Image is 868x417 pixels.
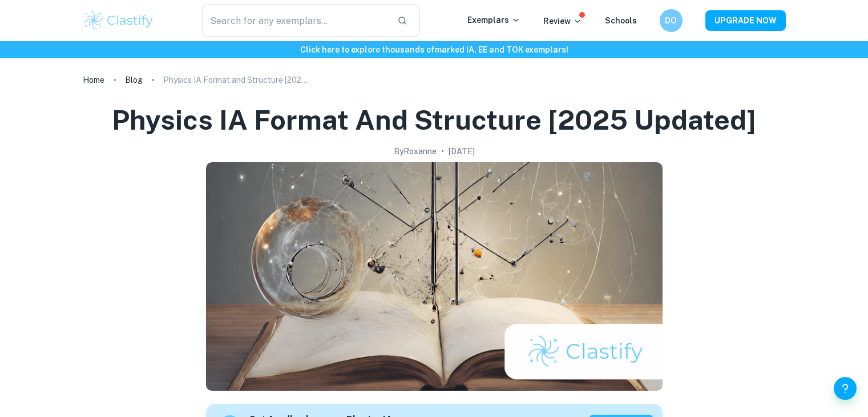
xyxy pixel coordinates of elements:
[163,74,312,86] p: Physics IA Format and Structure [2025 updated]
[112,102,756,138] h1: Physics IA Format and Structure [2025 updated]
[202,5,389,37] input: Search for any exemplars...
[2,43,866,56] h6: Click here to explore thousands of marked IA, EE and TOK exemplars !
[125,72,143,88] a: Blog
[664,14,677,27] h6: DO
[543,15,582,27] p: Review
[394,145,437,158] h2: By Roxanne
[83,72,104,88] a: Home
[206,162,663,391] img: Physics IA Format and Structure [2025 updated] cover image
[449,145,475,158] h2: [DATE]
[834,377,857,400] button: Help and Feedback
[705,10,786,31] button: UPGRADE NOW
[660,9,683,32] button: DO
[467,14,520,26] p: Exemplars
[441,145,444,158] p: •
[83,9,155,32] img: Clastify logo
[605,16,637,25] a: Schools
